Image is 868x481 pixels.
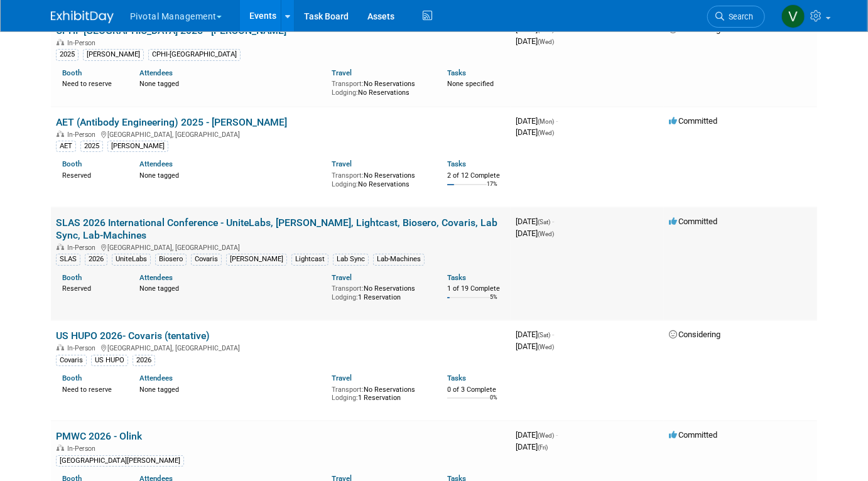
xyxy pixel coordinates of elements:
span: In-Person [67,39,99,47]
span: - [552,330,554,339]
span: [DATE] [516,116,558,126]
div: SLAS [56,254,80,265]
span: Transport: [332,386,364,394]
span: [DATE] [516,36,554,46]
a: CPHI- [GEOGRAPHIC_DATA] 2025 - [PERSON_NAME] [56,24,286,36]
span: In-Person [67,445,99,453]
a: Attendees [139,159,173,168]
div: [GEOGRAPHIC_DATA], [GEOGRAPHIC_DATA] [56,242,506,252]
span: (Mon) [538,118,554,125]
div: [PERSON_NAME] [83,49,144,60]
span: (Fri) [538,444,548,451]
a: Search [707,6,765,28]
span: Committed [669,430,717,440]
div: UniteLabs [112,254,151,265]
a: SLAS 2026 International Conference - UniteLabs, [PERSON_NAME], Lightcast, Biosero, Covaris, Lab S... [56,217,497,241]
span: (Wed) [538,432,554,439]
div: None tagged [139,282,323,293]
div: No Reservations 1 Reservation [332,383,428,403]
a: AET (Antibody Engineering) 2025 - [PERSON_NAME] [56,116,287,128]
td: 0% [490,394,497,411]
div: [GEOGRAPHIC_DATA], [GEOGRAPHIC_DATA] [56,129,506,139]
span: (Mon) [538,26,554,33]
div: [GEOGRAPHIC_DATA], [GEOGRAPHIC_DATA] [56,342,506,352]
a: Booth [62,374,82,382]
div: 2025 [56,49,79,60]
span: Lodging: [332,293,358,301]
span: Transport: [332,80,364,88]
div: AET [56,141,76,152]
div: No Reservations No Reservations [332,77,428,97]
div: Lab Sync [333,254,369,265]
a: Booth [62,68,82,77]
td: 17% [487,181,497,198]
span: Lodging: [332,394,358,402]
span: Considering [669,24,720,34]
div: Covaris [56,355,87,366]
span: - [556,116,558,126]
div: [PERSON_NAME] [107,141,168,152]
span: [DATE] [516,217,554,226]
a: Attendees [139,68,173,77]
div: 1 of 19 Complete [447,284,506,293]
div: 0 of 3 Complete [447,386,506,394]
span: [DATE] [516,442,548,451]
span: (Wed) [538,230,554,237]
div: None tagged [139,77,323,89]
a: Attendees [139,374,173,382]
a: Tasks [447,68,466,77]
span: Committed [669,217,717,226]
img: Valerie Weld [781,4,805,28]
span: [DATE] [516,229,554,238]
a: Travel [332,374,352,382]
a: Travel [332,68,352,77]
span: Considering [669,330,720,339]
span: - [556,24,558,34]
a: Tasks [447,374,466,382]
span: [DATE] [516,430,558,440]
div: 2 of 12 Complete [447,171,506,180]
a: Travel [332,159,352,168]
div: Lab-Machines [373,254,425,265]
span: [DATE] [516,24,558,34]
div: CPHI-[GEOGRAPHIC_DATA] [148,49,241,60]
div: 2026 [85,254,107,265]
span: - [552,217,554,226]
div: Need to reserve [62,383,121,394]
div: Covaris [191,254,222,265]
span: [DATE] [516,127,554,137]
span: (Wed) [538,129,554,136]
span: Lodging: [332,89,358,97]
a: PMWC 2026 - Olink [56,430,142,442]
a: Booth [62,159,82,168]
div: Lightcast [291,254,328,265]
div: 2025 [80,141,103,152]
img: In-Person Event [57,131,64,137]
a: US HUPO 2026- Covaris (tentative) [56,330,210,342]
span: Transport: [332,171,364,180]
div: [PERSON_NAME] [226,254,287,265]
span: In-Person [67,244,99,252]
img: ExhibitDay [51,11,114,23]
img: In-Person Event [57,244,64,250]
div: No Reservations 1 Reservation [332,282,428,301]
span: (Sat) [538,219,550,225]
td: 5% [490,294,497,311]
a: Tasks [447,159,466,168]
div: Biosero [155,254,187,265]
div: Need to reserve [62,77,121,89]
img: In-Person Event [57,445,64,451]
span: None specified [447,80,494,88]
img: In-Person Event [57,344,64,350]
div: US HUPO [91,355,128,366]
div: None tagged [139,169,323,180]
div: Reserved [62,169,121,180]
span: [DATE] [516,342,554,351]
span: (Sat) [538,332,550,338]
span: Search [724,12,753,21]
div: 2026 [133,355,155,366]
img: In-Person Event [57,39,64,45]
a: Attendees [139,273,173,282]
a: Tasks [447,273,466,282]
span: (Wed) [538,343,554,350]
